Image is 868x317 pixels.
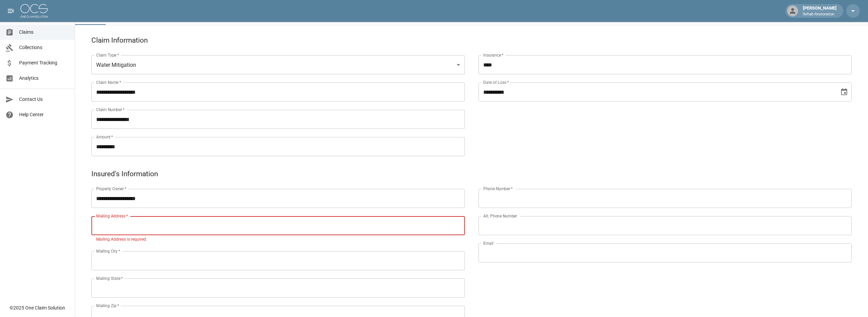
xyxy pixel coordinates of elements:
[96,134,113,140] label: Amount
[483,186,513,192] label: Phone Number
[19,96,69,103] span: Contact Us
[19,111,69,118] span: Help Center
[96,236,460,243] p: Mailing Address is required.
[803,12,837,17] p: Rehab Restoration
[96,107,124,112] label: Claim Number
[96,52,119,58] label: Claim Type
[483,240,494,246] label: Email
[96,275,123,281] label: Mailing State
[483,79,509,85] label: Date of Loss
[96,186,127,192] label: Property Owner
[19,44,69,51] span: Collections
[96,248,120,254] label: Mailing City
[483,213,517,219] label: Alt. Phone Number
[19,59,69,66] span: Payment Tracking
[800,5,839,17] div: [PERSON_NAME]
[837,85,851,99] button: Choose date, selected date is Jul 22, 2025
[96,303,119,308] label: Mailing Zip
[20,4,48,18] img: ocs-logo-white-transparent.png
[483,52,503,58] label: Insurance
[4,4,18,18] button: open drawer
[96,213,128,219] label: Mailing Address
[91,55,465,74] div: Water Mitigation
[10,304,65,311] div: © 2025 One Claim Solution
[19,29,69,36] span: Claims
[19,75,69,82] span: Analytics
[96,79,121,85] label: Claim Name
